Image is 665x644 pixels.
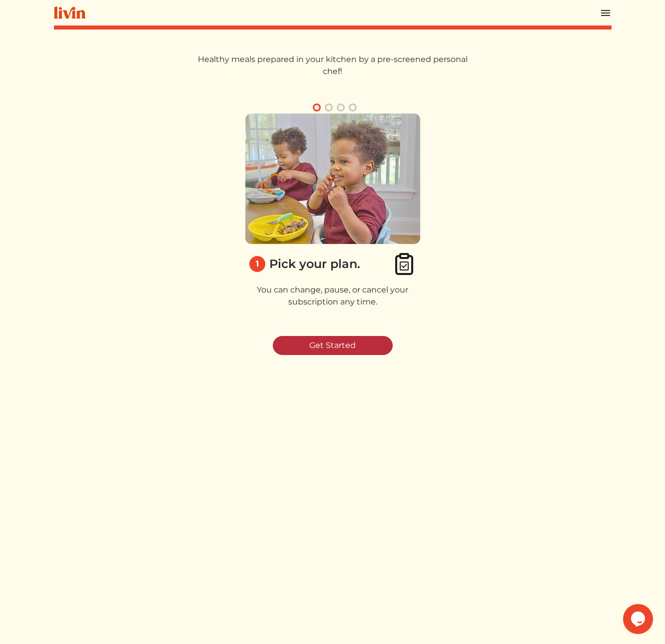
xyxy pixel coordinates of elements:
img: livin-logo-a0d97d1a881af30f6274990eb6222085a2533c92bbd1e4f22c21b4f0d0e3210c.svg [54,6,85,19]
a: Get Started [273,336,393,355]
div: 1 [249,256,265,272]
img: menu_hamburger-cb6d353cf0ecd9f46ceae1c99ecbeb4a00e71ca567a856bd81f57e9d8c17bb26.svg [600,7,612,19]
p: Healthy meals prepared in your kitchen by a pre-screened personal chef! [193,53,472,77]
img: clipboard_check-4e1afea9aecc1d71a83bd71232cd3fbb8e4b41c90a1eb376bae1e516b9241f3c.svg [392,252,416,276]
p: You can change, pause, or cancel your subscription any time. [245,284,420,308]
img: 1_pick_plan-58eb60cc534f7a7539062c92543540e51162102f37796608976bb4e513d204c1.png [245,113,420,244]
iframe: chat widget [623,604,655,634]
div: Pick your plan. [269,255,360,273]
